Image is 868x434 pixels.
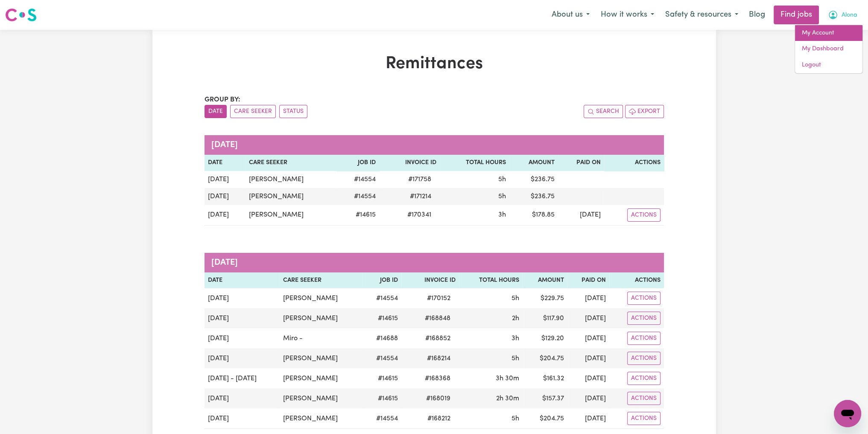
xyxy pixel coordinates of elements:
[422,293,456,304] span: # 170152
[401,272,459,289] th: Invoice ID
[567,288,609,308] td: [DATE]
[405,191,436,202] span: # 171214
[567,328,609,348] td: [DATE]
[205,135,664,155] caption: [DATE]
[509,171,558,188] td: $ 236.75
[625,105,664,118] button: Export
[205,253,664,272] caption: [DATE]
[604,155,663,171] th: Actions
[567,368,609,388] td: [DATE]
[509,205,558,226] td: $ 178.85
[627,332,660,345] button: Actions
[279,348,362,368] td: [PERSON_NAME]
[5,5,37,25] a: Careseekers logo
[609,272,663,289] th: Actions
[230,105,276,118] button: sort invoices by care seeker
[496,395,519,402] span: 2 hours 30 minutes
[584,105,623,118] button: Search
[567,408,609,429] td: [DATE]
[362,328,401,348] td: # 14688
[422,353,456,364] span: # 168214
[205,272,280,289] th: Date
[379,155,440,171] th: Invoice ID
[205,368,280,388] td: [DATE] - [DATE]
[279,288,362,308] td: [PERSON_NAME]
[336,188,379,205] td: # 14554
[421,393,456,404] span: # 168019
[362,288,401,308] td: # 14554
[627,372,660,385] button: Actions
[205,288,280,308] td: [DATE]
[523,368,567,388] td: $ 161.32
[279,408,362,429] td: [PERSON_NAME]
[822,6,863,24] button: My Account
[205,328,280,348] td: [DATE]
[834,400,861,427] iframe: Button to launch messaging window
[558,205,604,226] td: [DATE]
[205,188,245,205] td: [DATE]
[336,205,379,226] td: # 14615
[403,174,436,185] span: # 171758
[558,155,604,171] th: Paid On
[496,375,519,382] span: 3 hours 30 minutes
[279,308,362,328] td: [PERSON_NAME]
[627,312,660,325] button: Actions
[205,388,280,408] td: [DATE]
[511,415,519,422] span: 5 hours
[362,408,401,429] td: # 14554
[205,205,245,226] td: [DATE]
[279,328,362,348] td: Miro -
[523,388,567,408] td: $ 157.37
[422,414,456,424] span: # 168212
[523,308,567,328] td: $ 117.90
[627,392,660,405] button: Actions
[795,25,862,41] a: My Account
[795,57,862,73] a: Logout
[279,388,362,408] td: [PERSON_NAME]
[336,155,379,171] th: Job ID
[245,155,336,171] th: Care Seeker
[498,193,506,200] span: 5 hours
[402,210,436,220] span: # 170341
[336,171,379,188] td: # 14554
[523,272,567,289] th: Amount
[567,348,609,368] td: [DATE]
[523,328,567,348] td: $ 129.20
[512,315,519,322] span: 2 hours
[362,272,401,289] th: Job ID
[420,313,456,324] span: # 168848
[627,208,660,222] button: Actions
[595,6,660,24] button: How it works
[523,408,567,429] td: $ 204.75
[498,211,506,218] span: 3 hours
[205,308,280,328] td: [DATE]
[774,6,819,24] a: Find jobs
[744,6,770,24] a: Blog
[567,388,609,408] td: [DATE]
[245,205,336,226] td: [PERSON_NAME]
[279,272,362,289] th: Care Seeker
[795,25,863,74] div: My Account
[362,348,401,368] td: # 14554
[511,355,519,362] span: 5 hours
[420,373,456,384] span: # 168368
[498,176,506,183] span: 5 hours
[420,333,456,344] span: # 168852
[459,272,523,289] th: Total Hours
[511,335,519,342] span: 3 hours
[362,308,401,328] td: # 14615
[842,11,857,20] span: Alona
[205,348,280,368] td: [DATE]
[279,368,362,388] td: [PERSON_NAME]
[546,6,595,24] button: About us
[567,308,609,328] td: [DATE]
[362,368,401,388] td: # 14615
[523,288,567,308] td: $ 229.75
[627,412,660,425] button: Actions
[627,352,660,365] button: Actions
[205,54,664,74] h1: Remittances
[795,41,862,57] a: My Dashboard
[245,188,336,205] td: [PERSON_NAME]
[245,171,336,188] td: [PERSON_NAME]
[279,105,307,118] button: sort invoices by paid status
